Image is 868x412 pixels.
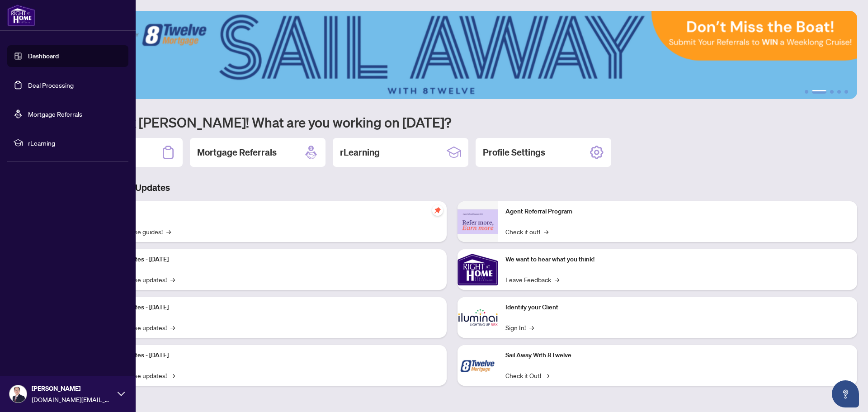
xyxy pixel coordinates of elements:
[170,370,175,380] span: →
[28,110,82,118] a: Mortgage Referrals
[47,114,857,131] h1: Welcome back [PERSON_NAME]! What are you working on [DATE]?
[844,90,848,94] button: 5
[832,380,859,407] button: Open asap
[830,90,834,94] button: 3
[170,322,175,332] span: →
[505,303,850,313] p: Identify your Client
[812,90,826,94] button: 2
[95,303,439,313] p: Platform Updates - [DATE]
[340,146,380,159] h2: rLearning
[32,384,113,393] span: [PERSON_NAME]
[197,146,277,159] h2: Mortgage Referrals
[9,385,27,403] img: Profile Icon
[805,90,808,94] button: 1
[837,90,841,94] button: 4
[505,255,850,265] p: We want to hear what you think!
[505,275,559,284] a: Leave Feedback→
[483,146,545,159] h2: Profile Settings
[505,370,549,380] a: Check it Out!→
[544,227,548,237] span: →
[458,209,498,234] img: Agent Referral Program
[432,205,443,216] span: pushpin
[458,345,498,386] img: Sail Away With 8Twelve
[47,11,857,99] img: Slide 1
[170,275,175,284] span: →
[505,207,850,217] p: Agent Referral Program
[28,52,59,60] a: Dashboard
[47,181,857,194] h3: Brokerage & Industry Updates
[166,227,171,237] span: →
[95,207,439,217] p: Self-Help
[7,5,35,26] img: logo
[505,350,850,360] p: Sail Away With 8Twelve
[32,394,113,404] span: [DOMAIN_NAME][EMAIL_ADDRESS][DOMAIN_NAME]
[529,322,534,332] span: →
[505,322,534,332] a: Sign In!→
[458,297,498,338] img: Identify your Client
[545,370,549,380] span: →
[95,255,439,265] p: Platform Updates - [DATE]
[28,81,74,89] a: Deal Processing
[95,350,439,360] p: Platform Updates - [DATE]
[28,138,122,148] span: rLearning
[458,249,498,290] img: We want to hear what you think!
[555,275,559,284] span: →
[505,227,548,237] a: Check it out!→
